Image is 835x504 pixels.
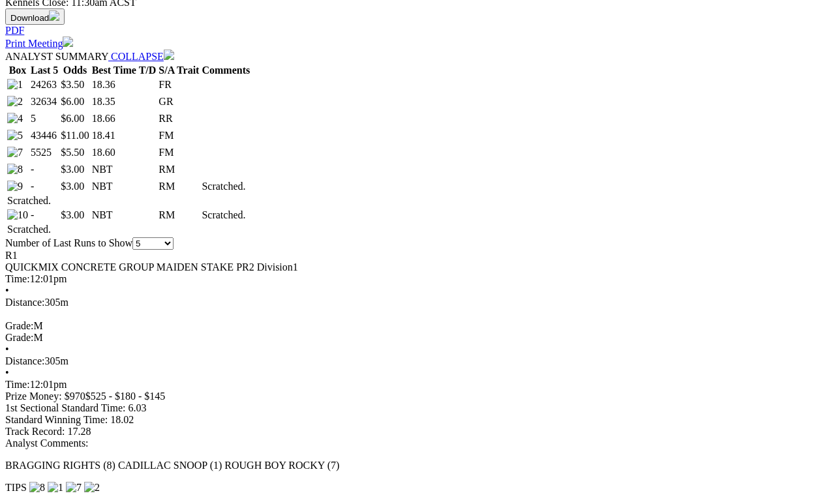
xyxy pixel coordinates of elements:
td: 24263 [30,78,59,91]
img: printer.svg [63,37,73,47]
span: 18.02 [110,414,134,425]
img: 7 [66,482,82,494]
td: FM [158,146,200,159]
img: chevron-down-white.svg [164,50,174,60]
div: 12:01pm [5,273,830,285]
span: Time: [5,379,30,390]
th: Last 5 [30,64,59,77]
img: 2 [7,96,23,108]
div: M [5,332,830,344]
a: PDF [5,25,24,36]
span: $3.00 [61,181,84,192]
td: GR [158,95,200,108]
td: Scratched. [201,209,250,222]
span: Analyst Comments: [5,437,89,449]
img: 9 [7,181,23,192]
td: RM [158,180,200,193]
span: Distance: [5,297,44,308]
span: Grade: [5,320,34,331]
a: Print Meeting [5,38,73,49]
td: - [30,163,59,176]
td: RM [158,163,200,176]
td: 18.60 [91,146,157,159]
div: QUICKMIX CONCRETE GROUP MAIDEN STAKE PR2 Division1 [5,261,830,273]
img: 1 [48,482,63,494]
td: NBT [91,163,157,176]
th: Comments [201,64,250,77]
a: COLLAPSE [108,51,174,62]
td: 18.35 [91,95,157,108]
span: • [5,344,9,355]
td: 18.36 [91,78,157,91]
p: BRAGGING RIGHTS (8) CADILLAC SNOOP (1) ROUGH BOY ROCKY (7) [5,460,830,471]
span: • [5,367,9,378]
span: Distance: [5,355,44,366]
div: M [5,320,830,332]
div: Number of Last Runs to Show [5,237,830,250]
span: R1 [5,250,18,261]
td: - [30,180,59,193]
span: $525 - $180 - $145 [85,391,166,402]
div: ANALYST SUMMARY [5,50,830,63]
td: Scratched. [7,194,200,207]
div: Prize Money: $970 [5,391,830,402]
span: 6.03 [128,402,146,413]
button: Download [5,8,65,25]
span: $11.00 [61,130,89,141]
td: 32634 [30,95,59,108]
img: 7 [7,147,23,158]
img: 4 [7,113,23,125]
span: Track Record: [5,426,65,437]
img: 2 [84,482,100,494]
td: Scratched. [7,223,200,236]
td: Scratched. [201,180,250,193]
div: 305m [5,355,830,367]
div: 12:01pm [5,379,830,391]
td: 18.41 [91,129,157,142]
span: 17.28 [67,426,91,437]
span: Grade: [5,332,34,343]
div: Download [5,25,830,37]
span: $3.00 [61,164,84,175]
span: $3.00 [61,209,84,220]
td: FR [158,78,200,91]
span: Time: [5,273,30,284]
img: 1 [7,79,23,91]
span: COLLAPSE [111,51,164,62]
td: - [30,209,59,222]
th: Best Time T/D [91,64,157,77]
span: $6.00 [61,96,84,107]
td: RM [158,209,200,222]
td: 18.66 [91,112,157,125]
img: download.svg [49,10,59,21]
th: Odds [60,64,89,77]
td: 43446 [30,129,59,142]
span: Standard Winning Time: [5,414,108,425]
td: RR [158,112,200,125]
span: $6.00 [61,113,84,124]
span: $5.50 [61,147,84,158]
div: 305m [5,297,830,308]
img: 5 [7,130,23,141]
td: NBT [91,209,157,222]
td: FM [158,129,200,142]
img: 10 [7,209,28,221]
span: $3.50 [61,79,84,90]
span: 1st Sectional Standard Time: [5,402,125,413]
th: S/A Trait [158,64,200,77]
span: • [5,285,9,296]
span: TIPS [5,482,27,493]
td: 5525 [30,146,59,159]
img: 8 [29,482,45,494]
img: 8 [7,164,23,175]
td: 5 [30,112,59,125]
td: NBT [91,180,157,193]
th: Box [7,64,29,77]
